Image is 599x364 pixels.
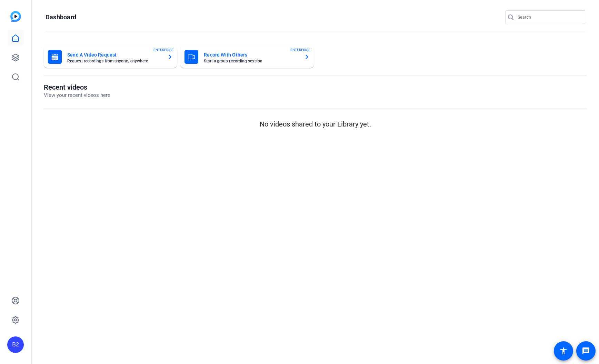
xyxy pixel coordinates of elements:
h1: Recent videos [44,83,110,91]
mat-card-subtitle: Start a group recording session [204,59,298,63]
span: ENTERPRISE [153,47,173,52]
mat-icon: message [582,347,590,355]
mat-icon: accessibility [559,347,568,355]
p: View your recent videos here [44,91,110,99]
p: No videos shared to your Library yet. [44,119,587,129]
img: blue-gradient.svg [10,11,21,22]
span: ENTERPRISE [290,47,310,52]
div: B2 [7,336,24,353]
mat-card-subtitle: Request recordings from anyone, anywhere [67,59,162,63]
input: Search [518,13,580,21]
h1: Dashboard [46,13,76,21]
button: Send A Video RequestRequest recordings from anyone, anywhereENTERPRISE [44,46,177,68]
button: Record With OthersStart a group recording sessionENTERPRISE [180,46,313,68]
mat-card-title: Record With Others [204,51,298,59]
mat-card-title: Send A Video Request [67,51,162,59]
